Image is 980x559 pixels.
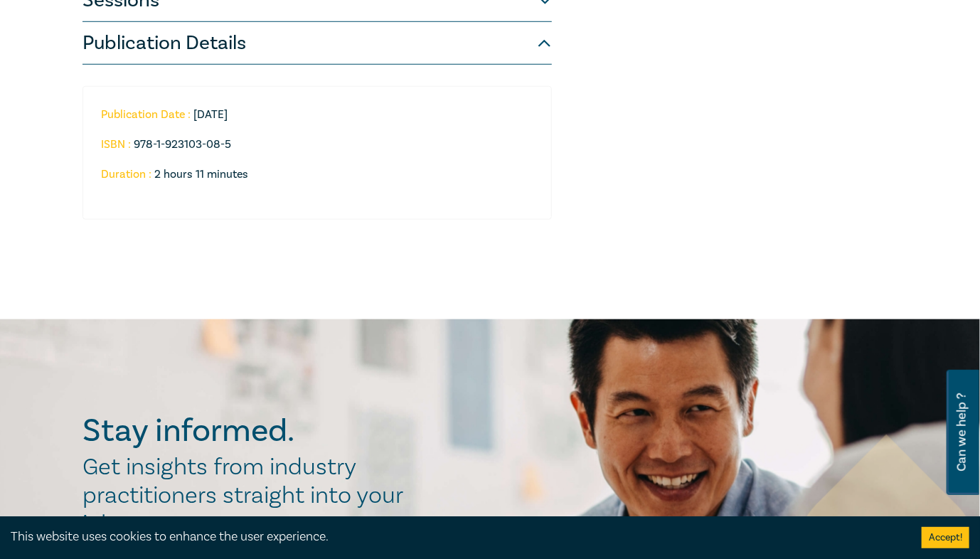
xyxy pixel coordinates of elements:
strong: Duration : [101,167,151,181]
button: Publication Details [82,22,552,65]
strong: ISBN : [101,137,131,151]
button: Accept cookies [922,527,969,548]
li: 2 hours 11 minutes [101,168,533,181]
span: Can we help ? [955,378,969,486]
strong: Publication Date : [101,107,191,122]
div: This website uses cookies to enhance the user experience. [11,528,900,546]
h2: Stay informed. [82,412,418,449]
li: [DATE] [101,108,522,121]
li: 978-1-923103-08-5 [101,138,522,151]
h2: Get insights from industry practitioners straight into your inbox. [82,453,418,538]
